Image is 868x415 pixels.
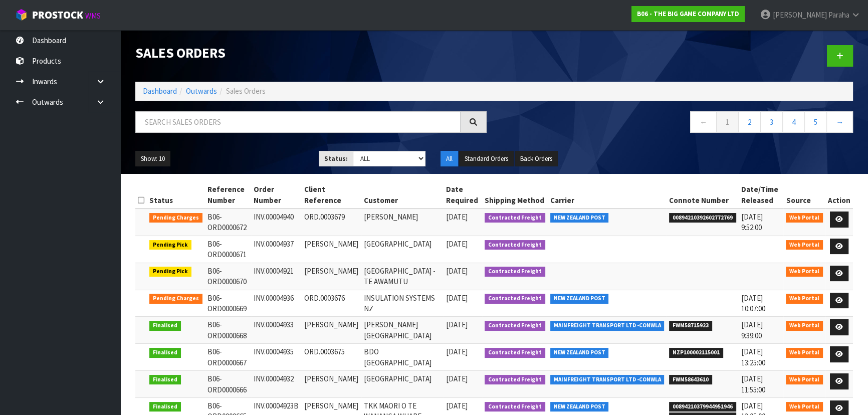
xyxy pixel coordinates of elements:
[786,375,823,385] span: Web Portal
[135,111,461,133] input: Search sales orders
[444,181,482,209] th: Date Required
[251,371,302,398] td: INV.00004932
[669,402,736,412] span: 00894210379944951946
[85,11,101,21] small: WMS
[251,344,302,371] td: INV.00004935
[15,9,28,21] img: cube-alt.png
[251,209,302,236] td: INV.00004940
[226,86,266,96] span: Sales Orders
[361,371,444,398] td: [GEOGRAPHIC_DATA]
[550,213,609,223] span: NEW ZEALAND POST
[361,209,444,236] td: [PERSON_NAME]
[149,348,181,358] span: Finalised
[550,348,609,358] span: NEW ZEALAND POST
[361,344,444,371] td: BDO [GEOGRAPHIC_DATA]
[205,181,252,209] th: Reference Number
[446,239,468,249] span: [DATE]
[550,375,665,385] span: MAINFREIGHT TRANSPORT LTD -CONWLA
[739,181,784,209] th: Date/Time Released
[251,236,302,263] td: INV.00004937
[302,236,361,263] td: [PERSON_NAME]
[485,402,545,412] span: Contracted Freight
[786,348,823,358] span: Web Portal
[251,181,302,209] th: Order Number
[446,347,468,356] span: [DATE]
[804,111,827,133] a: 5
[515,151,558,167] button: Back Orders
[149,267,191,277] span: Pending Pick
[741,293,765,313] span: [DATE] 10:07:00
[205,236,252,263] td: B06-ORD0000671
[361,290,444,317] td: INSULATION SYSTEMS NZ
[548,181,667,209] th: Carrier
[149,240,191,250] span: Pending Pick
[741,374,765,394] span: [DATE] 11:55:00
[186,86,217,96] a: Outwards
[782,111,805,133] a: 4
[446,293,468,303] span: [DATE]
[361,181,444,209] th: Customer
[485,375,545,385] span: Contracted Freight
[205,371,252,398] td: B06-ORD0000666
[324,154,348,163] strong: Status:
[502,111,853,136] nav: Page navigation
[716,111,739,133] a: 1
[485,321,545,331] span: Contracted Freight
[205,344,252,371] td: B06-ORD0000667
[828,10,849,20] span: Paraha
[773,10,827,20] span: [PERSON_NAME]
[826,111,853,133] a: →
[302,344,361,371] td: ORD.0003675
[302,317,361,344] td: [PERSON_NAME]
[786,294,823,304] span: Web Portal
[741,212,763,232] span: [DATE] 9:52:00
[669,375,712,385] span: FWM58643610
[786,240,823,250] span: Web Portal
[637,10,739,18] strong: B06 - THE BIG GAME COMPANY LTD
[302,181,361,209] th: Client Reference
[251,290,302,317] td: INV.00004936
[446,320,468,329] span: [DATE]
[446,212,468,222] span: [DATE]
[149,321,181,331] span: Finalised
[669,321,712,331] span: FWM58715923
[149,375,181,385] span: Finalised
[251,317,302,344] td: INV.00004933
[361,263,444,290] td: [GEOGRAPHIC_DATA] - TE AWAMUTU
[302,290,361,317] td: ORD.0003676
[205,263,252,290] td: B06-ORD0000670
[786,213,823,223] span: Web Portal
[738,111,761,133] a: 2
[135,151,170,167] button: Show: 10
[205,290,252,317] td: B06-ORD0000669
[149,294,202,304] span: Pending Charges
[485,240,545,250] span: Contracted Freight
[446,401,468,410] span: [DATE]
[669,213,736,223] span: 00894210392602772769
[446,374,468,383] span: [DATE]
[147,181,205,209] th: Status
[741,320,763,340] span: [DATE] 9:39:00
[361,236,444,263] td: [GEOGRAPHIC_DATA]
[485,267,545,277] span: Contracted Freight
[550,402,609,412] span: NEW ZEALAND POST
[786,267,823,277] span: Web Portal
[783,181,825,209] th: Source
[302,263,361,290] td: [PERSON_NAME]
[302,371,361,398] td: [PERSON_NAME]
[825,181,853,209] th: Action
[149,213,202,223] span: Pending Charges
[205,317,252,344] td: B06-ORD0000668
[482,181,548,209] th: Shipping Method
[786,402,823,412] span: Web Portal
[631,6,745,22] a: B06 - THE BIG GAME COMPANY LTD
[143,86,177,96] a: Dashboard
[441,151,458,167] button: All
[485,294,545,304] span: Contracted Freight
[786,321,823,331] span: Web Portal
[760,111,783,133] a: 3
[302,209,361,236] td: ORD.0003679
[667,181,739,209] th: Connote Number
[485,348,545,358] span: Contracted Freight
[251,263,302,290] td: INV.00004921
